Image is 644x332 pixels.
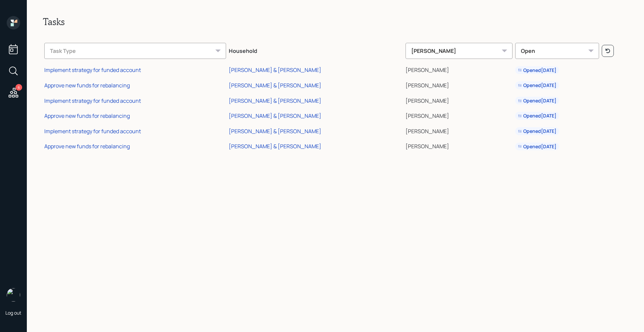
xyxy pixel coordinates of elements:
[44,112,130,119] div: Approve new funds for rebalancing
[515,43,599,59] div: Open
[518,128,556,135] div: Opened [DATE]
[518,82,556,89] div: Opened [DATE]
[518,112,556,119] div: Opened [DATE]
[404,122,514,138] td: [PERSON_NAME]
[404,92,514,107] td: [PERSON_NAME]
[44,143,130,150] div: Approve new funds for rebalancing
[406,43,513,59] div: [PERSON_NAME]
[518,97,556,104] div: Opened [DATE]
[44,66,141,74] div: Implement strategy for funded account
[227,38,404,62] th: Household
[5,310,21,316] div: Log out
[43,16,628,27] h2: Tasks
[229,82,321,89] div: [PERSON_NAME] & [PERSON_NAME]
[518,143,556,150] div: Opened [DATE]
[15,84,22,91] div: 6
[229,112,321,119] div: [PERSON_NAME] & [PERSON_NAME]
[404,107,514,122] td: [PERSON_NAME]
[404,62,514,77] td: [PERSON_NAME]
[44,128,141,135] div: Implement strategy for funded account
[7,288,20,302] img: michael-russo-headshot.png
[229,128,321,135] div: [PERSON_NAME] & [PERSON_NAME]
[404,138,514,153] td: [PERSON_NAME]
[229,66,321,74] div: [PERSON_NAME] & [PERSON_NAME]
[404,77,514,92] td: [PERSON_NAME]
[44,97,141,104] div: Implement strategy for funded account
[229,97,321,104] div: [PERSON_NAME] & [PERSON_NAME]
[44,43,226,59] div: Task Type
[229,143,321,150] div: [PERSON_NAME] & [PERSON_NAME]
[44,82,130,89] div: Approve new funds for rebalancing
[518,67,556,74] div: Opened [DATE]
